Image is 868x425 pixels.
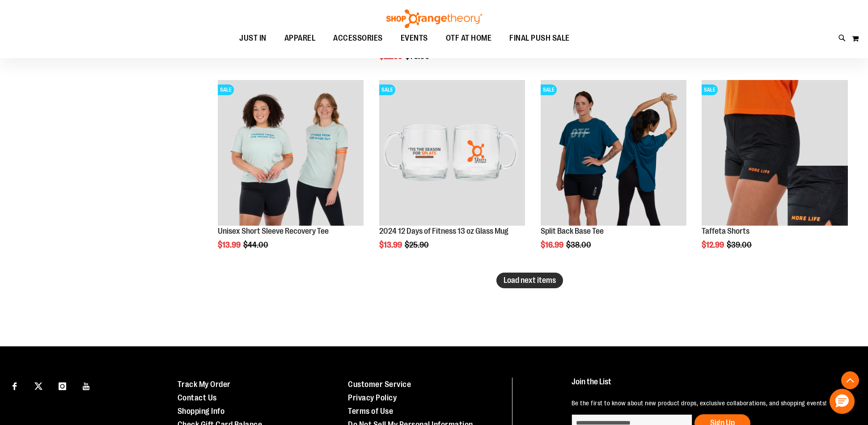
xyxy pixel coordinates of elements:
a: FINAL PUSH SALE [500,28,579,48]
img: Product image for Camo Tafetta Shorts [702,80,848,226]
a: Taffeta Shorts [702,227,749,236]
span: Load next items [504,276,556,285]
h4: Join the List [572,378,847,394]
span: SALE [218,84,234,95]
span: $12.99 [702,240,725,249]
span: SALE [702,84,718,95]
a: Unisex Short Sleeve Recovery Tee [218,227,329,236]
button: Hello, have a question? Let’s chat. [830,389,855,414]
div: product [536,76,691,272]
div: product [375,76,530,272]
span: OTF AT HOME [446,28,492,48]
img: Main image of 2024 12 Days of Fitness 13 oz Glass Mug [379,80,525,226]
span: $16.99 [541,240,565,249]
button: Back To Top [841,371,859,389]
button: Load next items [496,273,563,288]
a: OTF AT HOME [437,28,501,49]
a: Shopping Info [178,407,225,416]
span: SALE [379,84,395,95]
div: product [697,76,852,272]
span: SALE [541,84,557,95]
p: Be the first to know about new product drops, exclusive collaborations, and shopping events! [572,399,847,408]
a: Customer Service [348,380,411,389]
span: $39.00 [727,240,753,249]
a: EVENTS [392,28,437,49]
span: $13.99 [218,240,242,249]
a: Visit our Instagram page [55,378,70,393]
span: $38.00 [566,240,593,249]
span: FINAL PUSH SALE [509,28,570,48]
img: Twitter [34,382,42,390]
span: $44.00 [243,240,270,249]
span: $13.99 [379,240,403,249]
img: Main of 2024 AUGUST Unisex Short Sleeve Recovery Tee [218,80,364,226]
span: APPAREL [284,28,316,48]
a: Split Back Base TeeSALE [541,80,687,227]
a: Terms of Use [348,407,393,416]
span: $25.90 [405,240,430,249]
a: Contact Us [178,393,217,402]
a: JUST IN [230,28,275,49]
a: Privacy Policy [348,393,397,402]
div: product [213,76,368,272]
a: 2024 12 Days of Fitness 13 oz Glass Mug [379,227,508,236]
span: EVENTS [401,28,428,48]
a: Visit our X page [31,378,47,393]
a: Track My Order [178,380,231,389]
span: JUST IN [239,28,267,48]
a: Split Back Base Tee [541,227,604,236]
a: Product image for Camo Tafetta ShortsSALE [702,80,848,227]
a: ACCESSORIES [324,28,392,49]
a: Main of 2024 AUGUST Unisex Short Sleeve Recovery TeeSALE [218,80,364,227]
img: Split Back Base Tee [541,80,687,226]
a: Visit our Facebook page [7,378,22,393]
a: APPAREL [275,28,325,49]
span: ACCESSORIES [333,28,383,48]
img: Shop Orangetheory [385,9,483,28]
a: Visit our Youtube page [79,378,94,393]
a: Main image of 2024 12 Days of Fitness 13 oz Glass MugSALE [379,80,525,227]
